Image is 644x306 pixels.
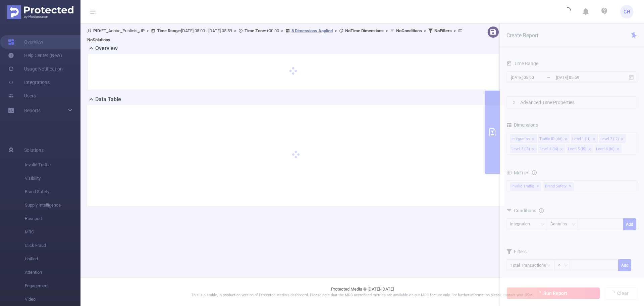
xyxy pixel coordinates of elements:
[345,28,384,33] b: No Time Dimensions
[87,37,110,42] b: No Solutions
[25,199,80,212] span: Supply Intelligence
[8,76,50,89] a: Integrations
[333,28,339,33] span: >
[434,28,452,33] b: No Filters
[24,104,41,117] a: Reports
[8,49,62,62] a: Help Center (New)
[422,28,428,33] span: >
[8,89,36,102] a: Users
[8,62,63,76] a: Usage Notification
[157,28,181,33] b: Time Range:
[245,28,266,33] b: Time Zone:
[452,28,458,33] span: >
[25,158,80,172] span: Invalid Traffic
[396,28,422,33] b: No Conditions
[25,239,80,252] span: Click Fraud
[624,5,630,18] span: GH
[384,28,390,33] span: >
[25,185,80,199] span: Brand Safety
[24,143,44,157] span: Solutions
[93,28,101,33] b: PID:
[291,28,333,33] u: 8 Dimensions Applied
[563,7,571,16] i: icon: loading
[25,279,80,293] span: Engagement
[25,293,80,306] span: Video
[80,277,644,306] footer: Protected Media © [DATE]-[DATE]
[97,293,627,298] p: This is a stable, in production version of Protected Media's dashboard. Please note that the MRC ...
[95,95,121,103] h2: Data Table
[24,108,41,113] span: Reports
[87,29,93,33] i: icon: user
[8,35,43,49] a: Overview
[25,252,80,266] span: Unified
[25,225,80,239] span: MRC
[145,28,151,33] span: >
[95,44,118,52] h2: Overview
[7,5,73,19] img: Protected Media
[279,28,285,33] span: >
[232,28,238,33] span: >
[25,172,80,185] span: Visibility
[87,28,464,42] span: FT_Adobe_Publicis_JP [DATE] 05:00 - [DATE] 05:59 +00:00
[25,266,80,279] span: Attention
[25,212,80,225] span: Passport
